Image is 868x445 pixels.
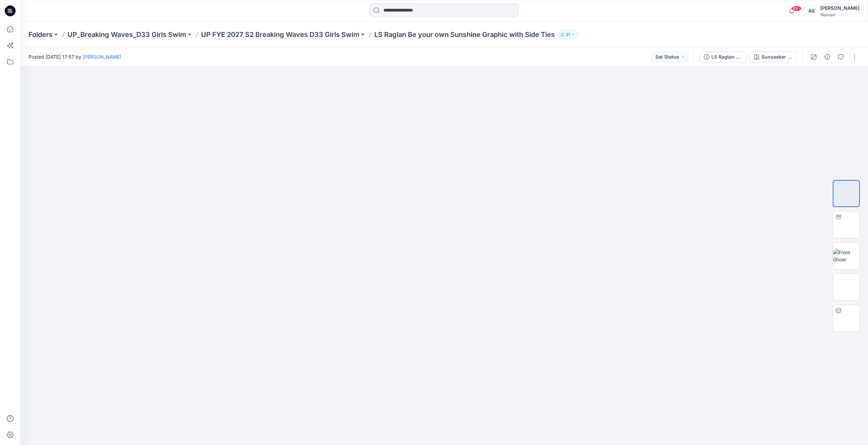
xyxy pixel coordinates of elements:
[374,30,555,39] p: LS Raglan Be your own Sunshine Graphic with Side Ties
[28,53,121,60] span: Posted [DATE] 17:57 by
[699,52,747,62] button: LS Raglan Be your own Sunshine Graphic with Side Ties (2)
[805,5,817,17] div: AS
[201,30,359,39] a: UP FYE 2027 S2 Breaking Waves D33 Girls Swim
[28,30,53,39] a: Folders
[557,30,578,39] button: 21
[820,12,860,17] div: Walmart
[711,53,743,61] div: LS Raglan Be your own Sunshine Graphic with Side Ties (2)
[833,249,860,263] img: Front Ghost
[67,30,186,39] a: UP_Breaking Waves_D33 Girls Swim
[750,52,797,62] button: Sunseeker Graphic
[566,31,570,38] p: 21
[822,52,833,62] button: Details
[820,4,860,12] div: [PERSON_NAME]
[791,6,802,11] span: 99+
[762,53,793,61] div: Sunseeker Graphic
[83,54,121,60] a: [PERSON_NAME]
